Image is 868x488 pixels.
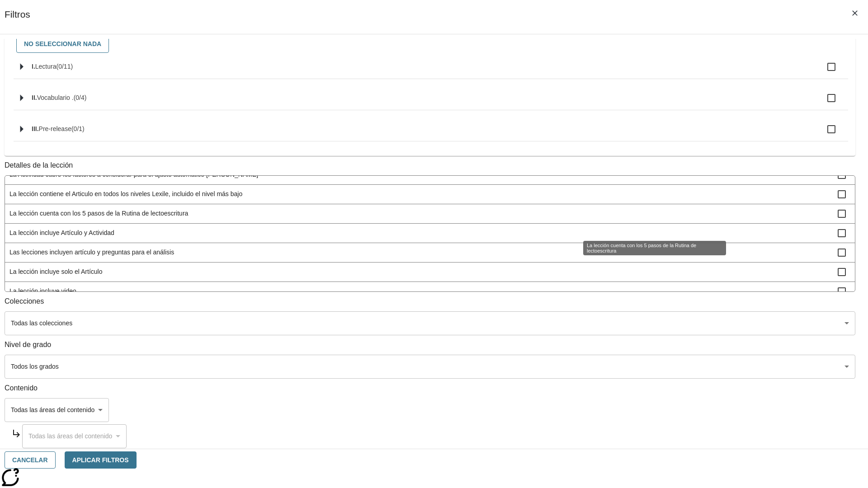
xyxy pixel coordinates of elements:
[65,451,137,469] button: Aplicar Filtros
[5,204,855,224] div: La lección cuenta con los 5 pasos de la Rutina de lectoescritura
[9,228,838,238] span: La lección incluye Artículo y Actividad
[5,175,855,292] ul: Detalles de la lección
[5,398,109,422] div: Seleccione el Contenido
[583,241,726,255] div: La lección cuenta con los 5 pasos de la Rutina de lectoescritura
[5,224,855,243] div: La lección incluye Artículo y Actividad
[32,94,37,101] span: II.
[5,243,855,263] div: Las lecciones incluyen artículo y preguntas para el análisis
[5,340,855,350] p: Nivel de grado
[5,355,855,379] div: Seleccione los Grados
[5,451,56,469] button: Cancelar
[9,209,838,218] span: La lección cuenta con los 5 pasos de la Rutina de lectoescritura
[9,189,838,199] span: La lección contiene el Articulo en todos los niveles Lexile, incluido el nivel más bajo
[22,424,127,448] div: Seleccione el Contenido
[9,267,838,277] span: La lección incluye solo el Artículo
[5,9,30,34] h1: Filtros
[9,248,838,257] span: Las lecciones incluyen artículo y preguntas para el análisis
[5,185,855,204] div: La lección contiene el Articulo en todos los niveles Lexile, incluido el nivel más bajo
[14,55,848,149] ul: Seleccione habilidades
[5,160,855,171] p: Detalles de la lección
[845,4,864,23] button: Cerrar los filtros del Menú lateral
[39,125,71,132] span: Pre-release
[37,94,74,101] span: Vocabulario .
[74,94,87,101] span: 0 estándares seleccionados/4 estándares en grupo
[12,33,848,55] div: Seleccione habilidades
[32,125,39,132] span: III.
[71,125,85,132] span: 0 estándares seleccionados/1 estándares en grupo
[5,282,855,301] div: La lección incluye video
[5,383,855,394] p: Contenido
[56,63,73,70] span: 0 estándares seleccionados/11 estándares en grupo
[9,286,838,296] span: La lección incluye video
[5,296,855,307] p: Colecciones
[5,311,855,335] div: Seleccione una Colección
[35,63,57,70] span: Lectura
[32,63,35,70] span: I.
[16,35,109,53] button: No seleccionar nada
[5,263,855,282] div: La lección incluye solo el Artículo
